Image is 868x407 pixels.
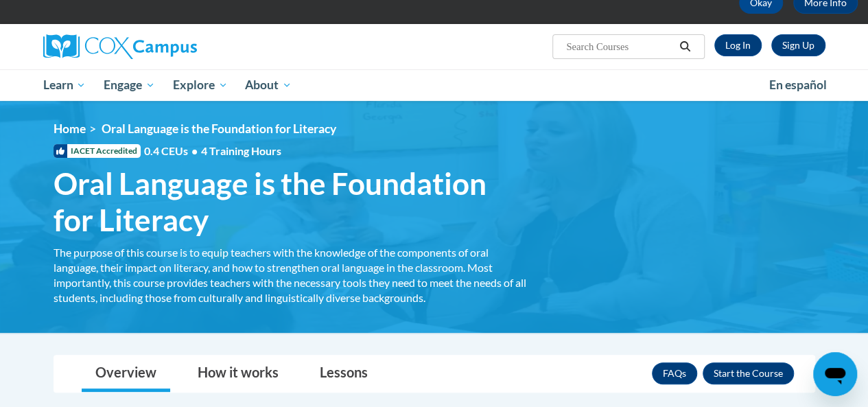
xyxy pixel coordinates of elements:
[33,69,836,101] div: Main menu
[54,121,86,136] a: Home
[201,144,281,157] span: 4 Training Hours
[714,34,762,56] a: Log In
[164,69,237,101] a: Explore
[760,71,836,100] a: En español
[769,78,827,92] span: En español
[144,143,281,159] span: 0.4 CEUs
[771,34,825,56] a: Register
[43,34,197,59] img: Cox Campus
[245,77,292,93] span: About
[102,121,336,136] span: Oral Language is the Foundation for Literacy
[95,69,164,101] a: Engage
[43,77,86,93] span: Learn
[236,69,301,101] a: About
[184,356,292,392] a: How it works
[43,34,290,59] a: Cox Campus
[54,165,527,238] span: Oral Language is the Foundation for Literacy
[703,362,794,384] button: Enroll
[173,77,228,93] span: Explore
[565,38,675,55] input: Search Courses
[54,144,141,158] span: IACET Accredited
[54,245,527,305] div: The purpose of this course is to equip teachers with the knowledge of the components of oral lang...
[813,352,857,396] iframe: Button to launch messaging window
[104,77,155,93] span: Engage
[82,356,170,392] a: Overview
[191,144,198,157] span: •
[675,38,695,55] button: Search
[306,356,382,392] a: Lessons
[652,362,697,384] a: FAQs
[34,69,95,101] a: Learn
